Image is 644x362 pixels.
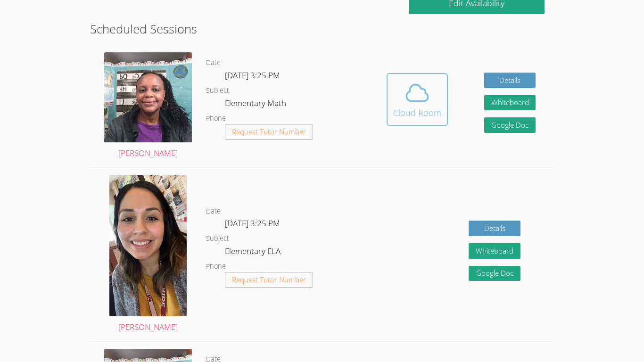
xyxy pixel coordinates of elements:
a: [PERSON_NAME] [104,52,192,160]
div: Cloud Room [393,106,441,119]
span: [DATE] 3:25 PM [225,218,280,229]
a: Google Doc [484,117,536,133]
a: [PERSON_NAME] [109,175,187,334]
span: [DATE] 3:25 PM [225,70,280,81]
button: Request Tutor Number [225,124,313,140]
button: Request Tutor Number [225,272,313,288]
button: Whiteboard [484,95,536,111]
a: Details [469,221,520,236]
dt: Phone [206,261,226,272]
dt: Subject [206,233,229,245]
a: Details [484,73,536,88]
dt: Date [206,57,221,69]
dd: Elementary Math [225,97,288,113]
span: Request Tutor Number [232,276,306,283]
dt: Phone [206,113,226,124]
button: Whiteboard [469,243,520,259]
dd: Elementary ELA [225,245,282,261]
dt: Date [206,206,221,217]
span: Request Tutor Number [232,128,306,135]
button: Cloud Room [387,73,448,126]
dt: Subject [206,85,229,97]
img: avatar.png [109,175,187,316]
img: Selfie2.jpg [104,52,192,142]
h2: Scheduled Sessions [90,20,554,38]
a: Google Doc [469,266,520,281]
